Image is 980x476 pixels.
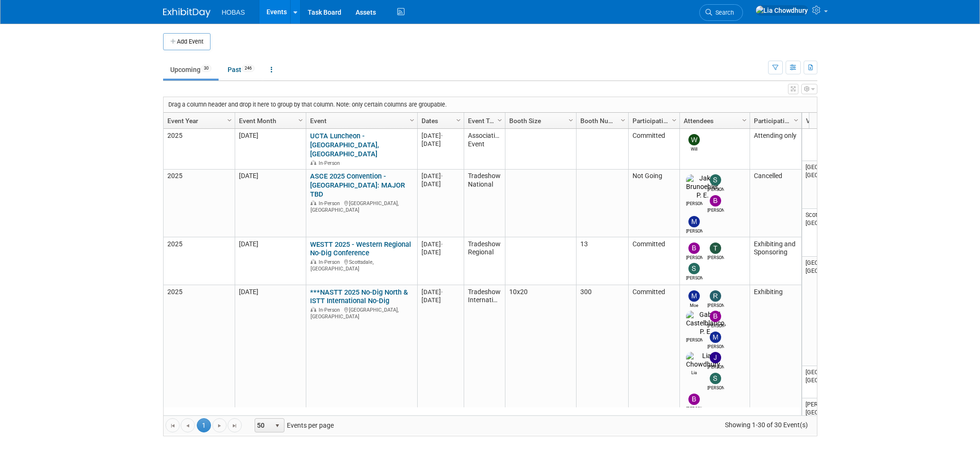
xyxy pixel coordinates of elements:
img: Moe Tamizifar [688,290,700,302]
a: Booth Number [580,113,622,129]
span: Go to the first page [169,422,176,430]
td: Committed [628,129,679,169]
a: ***NASTT 2025 No-Dig North & ISTT International No-Dig [310,288,408,305]
td: Association Event [464,129,505,169]
span: Column Settings [741,117,748,124]
img: In-Person Event [311,200,316,205]
span: 1 [197,418,211,432]
span: - [441,132,443,139]
span: Showing 1-30 of 30 Event(s) [716,418,816,431]
td: Tradeshow International [464,285,505,415]
span: Column Settings [619,117,627,124]
span: Events per page [242,418,343,432]
div: Stephen Alston [686,274,703,281]
span: Column Settings [792,117,800,124]
a: Column Settings [669,113,679,127]
div: [GEOGRAPHIC_DATA], [GEOGRAPHIC_DATA] [310,199,413,213]
a: Attendees [684,113,743,129]
a: Participation Type [754,113,795,129]
td: Tradeshow Regional [464,237,505,285]
td: [DATE] [235,237,306,285]
span: In-Person [319,160,343,166]
td: Scottsdale, [GEOGRAPHIC_DATA] [802,209,845,257]
div: [DATE] [421,132,459,140]
div: Bijan Khamanian [707,207,724,214]
img: Bijan Khamanian [710,311,721,322]
div: [DATE] [421,296,459,304]
img: Mike Bussio [688,216,700,227]
span: Go to the next page [216,422,223,430]
a: Upcoming30 [163,61,219,79]
td: Tradeshow National [464,170,505,237]
img: Stephen Alston [710,373,721,384]
button: Add Event [163,33,211,50]
div: [DATE] [421,172,459,180]
div: Gabriel Castelblanco, P. E. [686,336,703,343]
td: 2025 [164,285,235,415]
div: Bijan Khamanian [707,322,724,329]
a: Venue Location [806,113,839,129]
div: Rene Garcia [707,302,724,309]
span: 30 [201,65,211,72]
div: [DATE] [421,288,459,296]
a: Past246 [220,61,262,79]
td: [GEOGRAPHIC_DATA], [GEOGRAPHIC_DATA] [802,161,845,209]
td: Not Going [628,170,679,237]
img: Rene Garcia [710,290,721,302]
img: Bryant Welch [688,394,700,405]
a: Search [699,4,743,21]
td: [DATE] [235,129,306,169]
a: Column Settings [566,113,576,127]
span: 50 [255,419,271,432]
span: - [441,288,443,296]
span: Column Settings [670,117,678,124]
a: Event Year [167,113,229,129]
td: Exhibiting and Sponsoring [750,237,801,285]
img: Lia Chowdhury [755,5,808,16]
span: In-Person [319,259,343,265]
a: Participation [632,113,673,129]
div: Sam Juliano [707,186,724,193]
a: Go to the first page [165,418,180,432]
div: Scottsdale, [GEOGRAPHIC_DATA] [310,258,413,272]
span: Column Settings [408,117,416,124]
img: Jake Brunoehler, P. E. [686,174,719,200]
td: [GEOGRAPHIC_DATA], [GEOGRAPHIC_DATA] [802,257,845,366]
a: Event [310,113,411,129]
span: HOBAS [222,9,245,16]
a: Column Settings [739,113,750,127]
a: Column Settings [618,113,628,127]
img: Sam Juliano [710,174,721,186]
div: [DATE] [421,240,459,248]
img: ExhibitDay [163,8,211,18]
div: Jeffrey LeBlanc [707,363,724,370]
a: Column Settings [295,113,306,127]
span: - [441,241,443,248]
img: Bijan Khamanian [688,242,700,254]
div: Will Stafford [686,145,703,153]
div: Mike Bussio [686,227,703,234]
a: Go to the next page [212,418,227,432]
div: Drag a column header and drop it here to group by that column. Note: only certain columns are gro... [164,97,817,112]
td: 300 [576,285,628,415]
div: Stephen Alston [707,384,724,391]
a: Event Month [239,113,300,129]
div: [DATE] [421,248,459,256]
img: Lia Chowdhury [686,352,720,369]
a: Column Settings [495,113,505,127]
span: Column Settings [496,117,504,124]
a: Booth Size [509,113,570,129]
a: Event Type (Tradeshow National, Regional, State, Sponsorship, Assoc Event) [468,113,499,129]
td: Committed [628,237,679,285]
img: Tom Furie [710,242,721,254]
a: Go to the previous page [181,418,195,432]
div: [DATE] [421,140,459,148]
td: [DATE] [235,170,306,237]
div: [DATE] [421,180,459,188]
td: 2025 [164,237,235,285]
img: In-Person Event [311,307,316,312]
td: [PERSON_NAME], [GEOGRAPHIC_DATA] [802,398,845,431]
img: Mike Bussio [710,332,721,343]
img: Will Stafford [688,134,700,145]
a: Column Settings [453,113,464,127]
